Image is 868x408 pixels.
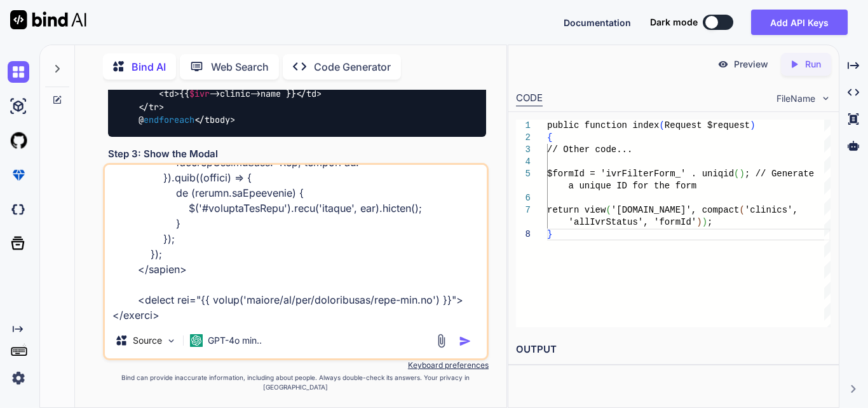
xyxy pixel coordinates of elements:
[569,181,697,191] span: a unique ID for the form
[564,16,631,29] button: Documentation
[459,335,471,348] img: icon
[516,168,531,180] div: 5
[516,132,531,144] div: 2
[516,192,531,204] div: 6
[133,334,162,347] p: Source
[166,335,177,346] img: Pick Models
[739,169,744,179] span: )
[144,115,194,126] span: endforeach
[8,199,29,220] img: darkCloudIdeIcon
[696,217,702,227] span: )
[10,10,86,29] img: Bind AI
[547,132,552,143] span: {
[659,120,664,130] span: (
[734,58,768,71] p: Preview
[132,59,166,74] p: Bind AI
[745,205,798,215] span: 'clinics',
[547,144,632,155] span: // Other code...
[516,120,531,132] div: 1
[8,367,29,389] img: settings
[564,17,631,28] span: Documentation
[103,373,489,392] p: Bind can provide inaccurate information, including about people. Always double-check its answers....
[314,59,391,74] p: Code Generator
[739,205,744,215] span: (
[190,334,203,347] img: GPT-4o mini
[508,335,839,365] h2: OUTPUT
[8,61,29,83] img: chat
[702,217,707,227] span: )
[434,334,449,348] img: attachment
[8,164,29,186] img: premium
[750,120,755,130] span: )
[547,169,734,179] span: $formId = 'ivrFilterForm_' . uniqid
[8,95,29,117] img: ai-studio
[734,169,739,179] span: (
[211,59,269,74] p: Web Search
[751,10,848,35] button: Add API Keys
[547,120,659,130] span: public function index
[108,147,486,162] h3: Step 3: Show the Modal
[103,360,489,370] p: Keyboard preferences
[606,205,611,215] span: (
[189,88,210,100] span: $ivr
[665,120,750,130] span: Request $request
[805,58,821,71] p: Run
[717,59,729,70] img: preview
[650,16,698,29] span: Dark mode
[516,204,531,216] div: 7
[516,91,543,106] div: CODE
[776,92,815,105] span: FileName
[745,169,814,179] span: ; // Generate
[8,130,29,151] img: githubLight
[707,217,712,227] span: ;
[820,93,831,104] img: chevron down
[516,156,531,168] div: 4
[105,165,487,323] textarea: @loremip('dolorsi.ametconsect') @adipisc('elits', 'Doeius TEM') @incidid('utlabor') @etdo('magna'...
[611,205,740,215] span: '[DOMAIN_NAME]', compact
[547,205,606,215] span: return view
[516,144,531,156] div: 3
[516,229,531,241] div: 8
[547,229,552,239] span: }
[569,217,697,227] span: 'allIvrStatus', 'formId'
[208,334,262,347] p: GPT-4o min..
